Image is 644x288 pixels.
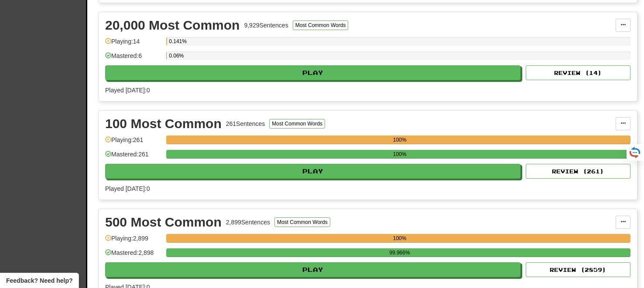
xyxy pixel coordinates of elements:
button: Play [105,65,521,80]
button: Review (14) [526,65,630,80]
div: 100% [169,234,630,243]
div: Playing: 261 [105,136,162,150]
span: Played [DATE]: 0 [105,185,150,192]
div: 500 Most Common [105,216,222,229]
div: Playing: 14 [105,37,162,51]
div: 261 Sentences [226,119,265,128]
div: 9,929 Sentences [244,21,288,30]
div: Playing: 2,899 [105,234,162,248]
button: Most Common Words [269,119,325,129]
div: 99.966% [169,248,630,257]
div: 100% [169,150,630,159]
button: Play [105,164,521,179]
div: Mastered: 6 [105,51,162,66]
button: Review (261) [526,164,630,179]
button: Most Common Words [293,20,349,30]
span: Played [DATE]: 0 [105,87,150,94]
div: Mastered: 261 [105,150,162,164]
div: 100% [169,136,630,144]
button: Most Common Words [274,217,330,227]
button: Review (2859) [526,262,630,277]
div: Mastered: 2,898 [105,248,162,263]
button: Play [105,262,521,277]
span: Open feedback widget [6,276,72,285]
div: 20,000 Most Common [105,19,240,32]
div: 100 Most Common [105,117,222,130]
div: 2,899 Sentences [226,218,270,227]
